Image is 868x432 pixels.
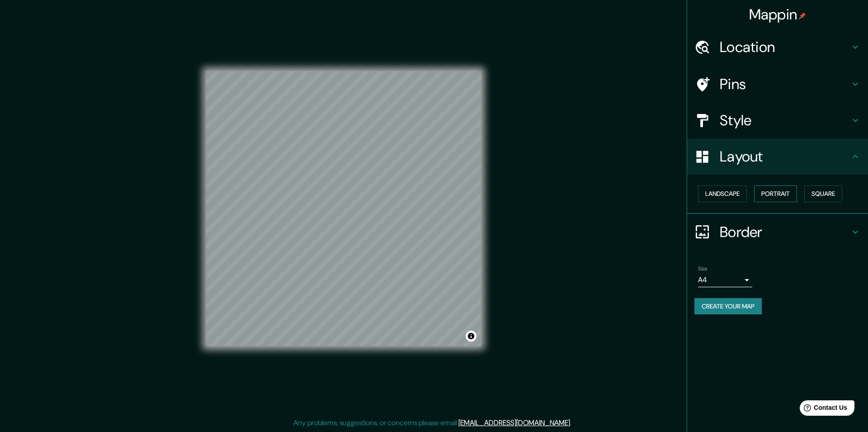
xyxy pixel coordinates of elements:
button: Portrait [754,185,797,202]
div: Pins [687,66,868,102]
div: Border [687,214,868,250]
button: Toggle attribution [466,331,476,342]
div: . [573,418,575,428]
button: Create your map [694,298,762,315]
button: Square [804,185,842,202]
div: Location [687,29,868,65]
h4: Border [720,223,850,241]
div: A4 [698,273,752,287]
h4: Pins [720,75,850,93]
h4: Style [720,111,850,129]
h4: Location [720,38,850,56]
iframe: Help widget launcher [788,397,858,422]
div: . [571,418,573,428]
div: Style [687,102,868,138]
canvas: Map [206,71,481,346]
a: [EMAIL_ADDRESS][DOMAIN_NAME] [458,418,570,427]
label: Size [698,265,708,272]
img: pin-icon.png [799,12,806,19]
p: Any problems, suggestions, or concerns please email . [293,418,571,428]
h4: Mappin [749,5,807,24]
h4: Layout [720,147,850,166]
button: Landscape [698,185,747,202]
div: Layout [687,138,868,175]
